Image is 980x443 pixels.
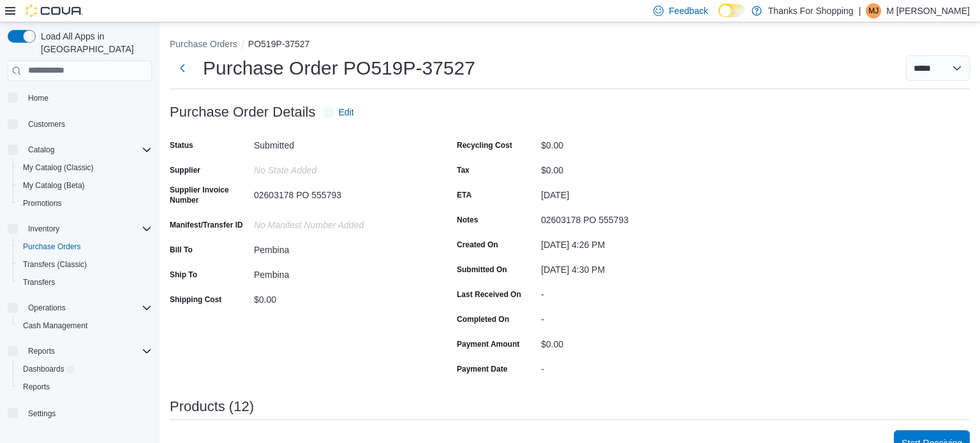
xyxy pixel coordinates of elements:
label: ETA [457,190,471,200]
button: Operations [3,299,157,317]
div: $0.00 [541,135,712,150]
label: Recycling Cost [457,140,512,150]
div: $0.00 [541,334,712,349]
label: Supplier Invoice Number [170,185,249,205]
a: Settings [23,406,61,421]
a: Cash Management [18,318,93,333]
span: Cash Management [18,318,152,333]
div: [DATE] [541,185,712,200]
label: Manifest/Transfer ID [170,220,243,230]
a: Promotions [18,196,67,211]
span: My Catalog (Classic) [18,160,152,175]
label: Ship To [170,270,197,280]
button: PO519P-37527 [248,39,310,49]
span: Customers [28,119,65,129]
button: Catalog [23,142,59,157]
span: Dashboards [18,361,152,377]
div: Pembina [254,240,425,255]
span: Settings [23,405,152,421]
span: Cash Management [23,321,87,331]
h3: Purchase Order Details [170,105,316,120]
label: Payment Amount [457,339,519,349]
span: Home [28,93,48,103]
label: Bill To [170,245,193,255]
div: No State added [254,160,425,175]
label: Supplier [170,165,200,175]
label: Status [170,140,193,150]
label: Shipping Cost [170,294,221,305]
a: My Catalog (Classic) [18,160,99,175]
button: Transfers [13,273,157,291]
span: My Catalog (Classic) [23,163,94,173]
span: Transfers [23,277,55,287]
span: Inventory [23,221,152,236]
button: Home [3,89,157,107]
button: Promotions [13,194,157,212]
span: Purchase Orders [23,242,81,252]
button: Cash Management [13,317,157,335]
span: Catalog [28,145,54,155]
button: Reports [23,344,60,359]
button: Purchase Orders [13,238,157,256]
label: Payment Date [457,364,507,374]
span: Promotions [18,196,152,211]
p: M [PERSON_NAME] [886,3,970,18]
label: Created On [457,240,498,250]
span: Reports [23,344,152,359]
div: - [541,359,712,374]
nav: An example of EuiBreadcrumbs [170,38,970,53]
p: | [859,3,861,18]
div: M Johst [866,3,881,18]
button: Purchase Orders [170,39,237,49]
button: Operations [23,300,71,316]
a: My Catalog (Beta) [18,178,90,193]
a: Reports [18,379,55,395]
img: Cova [26,4,83,17]
button: Inventory [3,220,157,238]
span: Transfers (Classic) [18,257,152,272]
button: Next [170,55,195,81]
button: Reports [13,378,157,396]
span: Transfers (Classic) [23,259,87,270]
label: Tax [457,165,470,175]
a: Dashboards [13,360,157,378]
a: Customers [23,117,70,132]
label: Submitted On [457,265,507,275]
button: Inventory [23,221,64,236]
button: Settings [3,403,157,422]
span: Edit [339,106,354,119]
div: Pembina [254,265,425,280]
div: $0.00 [254,289,425,305]
label: Notes [457,215,478,225]
span: Reports [23,382,50,392]
div: - [541,284,712,300]
div: 02603178 PO 555793 [541,210,712,225]
a: Transfers (Classic) [18,257,92,272]
span: Reports [18,379,152,395]
a: Transfers [18,275,60,290]
div: - [541,309,712,324]
a: Purchase Orders [18,239,86,254]
span: Customers [23,116,152,132]
span: Feedback [669,4,708,17]
button: Edit [318,99,359,125]
label: Last Received On [457,289,521,300]
span: Transfers [18,275,152,290]
div: No Manifest Number added [254,215,425,230]
span: Home [23,90,152,106]
div: [DATE] 4:30 PM [541,259,712,275]
p: Thanks For Shopping [768,3,854,18]
span: Reports [28,346,55,356]
button: My Catalog (Classic) [13,159,157,177]
span: My Catalog (Beta) [18,178,152,193]
button: Customers [3,115,157,133]
span: Purchase Orders [18,239,152,254]
h1: Purchase Order PO519P-37527 [203,55,475,81]
span: Load All Apps in [GEOGRAPHIC_DATA] [36,30,152,55]
span: Operations [28,303,66,313]
button: Catalog [3,141,157,159]
span: Settings [28,409,56,419]
button: Transfers (Classic) [13,256,157,273]
div: $0.00 [541,160,712,175]
div: Submitted [254,135,425,150]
